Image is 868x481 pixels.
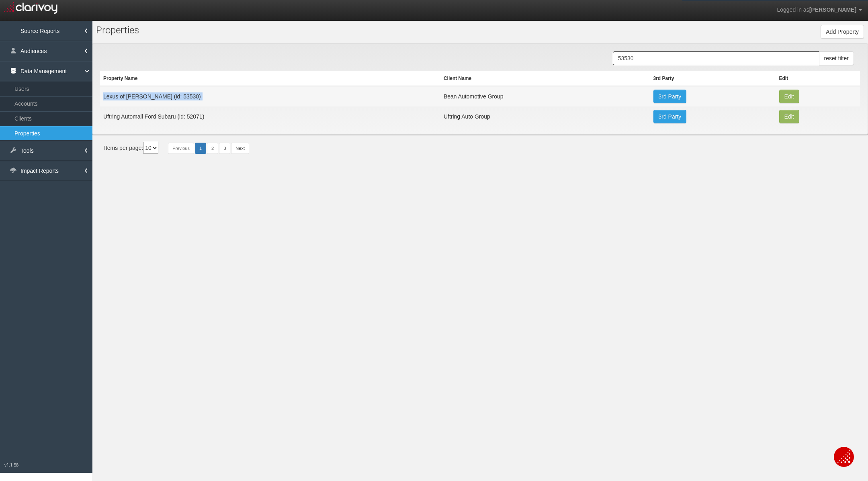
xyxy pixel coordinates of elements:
[819,51,854,65] button: reset filter
[821,25,864,39] button: Add Property
[100,86,440,106] td: Lexus of [PERSON_NAME] (id: 53530)
[613,51,819,65] input: Search Properties
[100,71,440,86] th: Property Name
[776,71,860,86] th: Edit
[440,86,650,106] td: Bean Automotive Group
[771,0,868,20] a: Logged in as[PERSON_NAME]
[219,143,230,154] a: 3
[100,106,440,127] td: Uftring Automall Ford Subaru (id: 52071)
[96,25,326,35] h1: Pr perties
[168,143,194,154] a: Previous
[207,143,218,154] a: 2
[104,142,158,154] div: Items per page:
[653,90,687,103] a: 3rd Party
[440,71,650,86] th: Client Name
[195,143,206,154] a: 1
[779,90,799,103] button: Edit
[650,71,776,86] th: 3rd Party
[231,143,249,154] a: Next
[777,6,809,13] span: Logged in as
[105,25,111,36] span: o
[440,106,650,127] td: Uftring Auto Group
[779,110,799,123] button: Edit
[653,110,687,123] a: 3rd Party
[809,6,856,13] span: [PERSON_NAME]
